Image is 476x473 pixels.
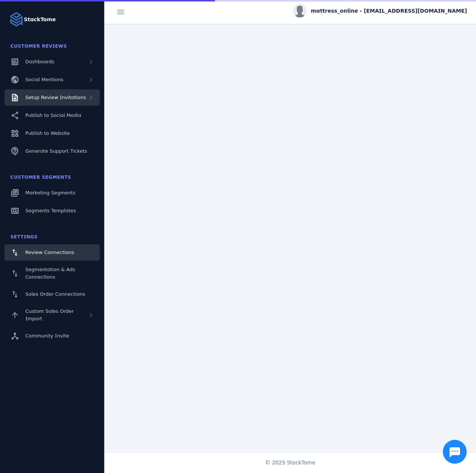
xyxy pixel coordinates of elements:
[4,286,100,302] a: Sales Order Connections
[25,59,54,64] span: Dashboards
[25,267,75,280] span: Segmentation & Ads Connections
[25,95,86,100] span: Setup Review Invitations
[10,44,67,49] span: Customer Reviews
[293,4,307,18] img: profile.jpg
[4,244,100,261] a: Review Connections
[4,125,100,142] a: Publish to Website
[4,143,100,159] a: Generate Support Tickets
[25,77,63,82] span: Social Mentions
[25,250,74,255] span: Review Connections
[25,291,85,297] span: Sales Order Connections
[24,16,56,23] strong: StackTome
[10,234,38,239] span: Settings
[4,107,100,124] a: Publish to Social Media
[265,459,315,467] span: © 2025 StackTome
[25,333,69,339] span: Community Invite
[293,4,467,18] button: mattress_online - [EMAIL_ADDRESS][DOMAIN_NAME]
[4,262,100,285] a: Segmentation & Ads Connections
[25,308,74,321] span: Custom Sales Order Import
[10,175,71,180] span: Customer Segments
[311,7,467,15] span: mattress_online - [EMAIL_ADDRESS][DOMAIN_NAME]
[25,208,76,213] span: Segments Templates
[9,12,24,27] img: Logo image
[25,112,81,118] span: Publish to Social Media
[25,190,75,196] span: Marketing Segments
[25,148,87,154] span: Generate Support Tickets
[4,328,100,344] a: Community Invite
[25,130,70,136] span: Publish to Website
[4,185,100,201] a: Marketing Segments
[4,203,100,219] a: Segments Templates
